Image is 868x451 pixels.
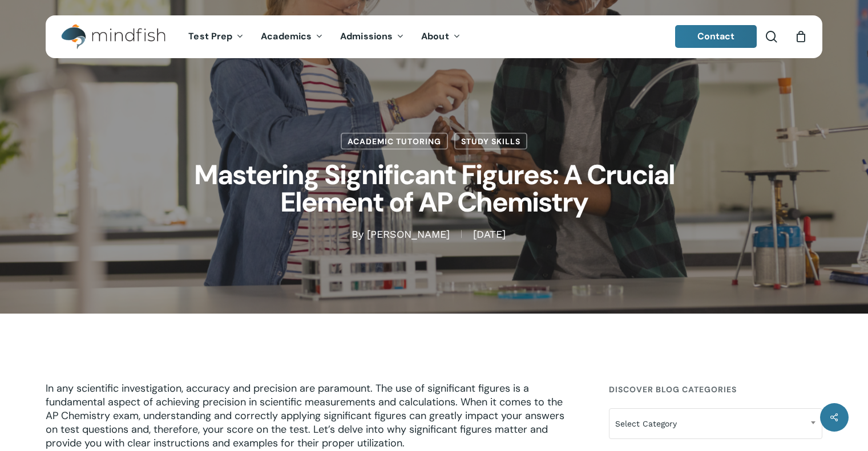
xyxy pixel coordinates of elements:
[413,32,469,42] a: About
[341,133,448,150] a: Academic Tutoring
[609,367,852,435] iframe: Chatbot
[180,15,469,58] nav: Main Menu
[340,30,393,42] span: Admissions
[180,32,252,42] a: Test Prep
[609,379,822,400] h4: Discover Blog Categories
[252,32,332,42] a: Academics
[332,32,413,42] a: Admissions
[149,150,720,227] h1: Mastering Significant Figures: A Crucial Element of AP Chemistry
[461,230,517,238] span: [DATE]
[261,30,312,42] span: Academics
[352,230,364,238] span: By
[454,133,527,150] a: Study Skills
[421,30,449,42] span: About
[609,408,822,439] span: Select Category
[46,15,822,58] header: Main Menu
[46,381,564,450] span: In any scientific investigation, accuracy and precision are paramount. The use of significant fig...
[697,30,735,42] span: Contact
[675,25,757,48] a: Contact
[367,228,450,240] a: [PERSON_NAME]
[794,30,807,43] a: Cart
[188,30,232,42] span: Test Prep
